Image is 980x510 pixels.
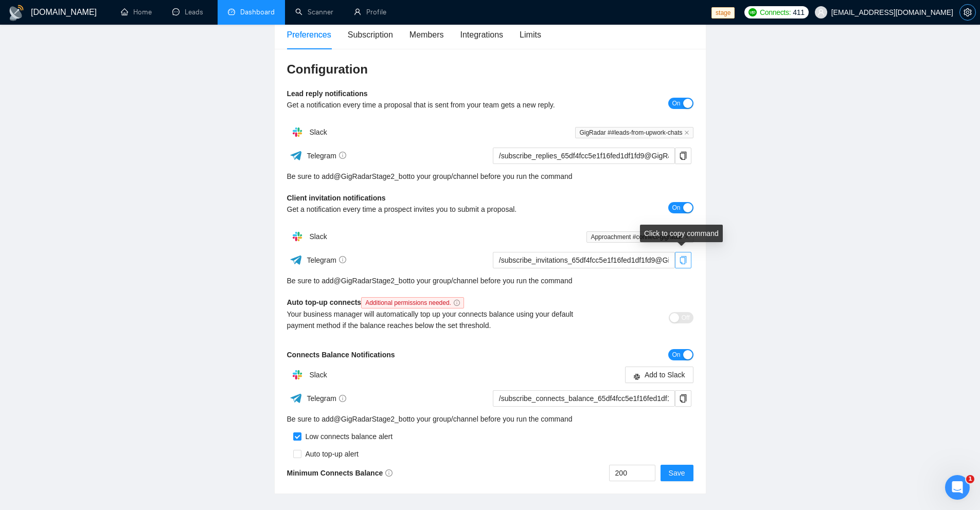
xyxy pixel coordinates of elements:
[669,467,685,479] span: Save
[460,28,504,41] div: Integrations
[586,231,693,243] span: Approachment #connect-gigradar
[749,8,757,16] img: upwork-logo.png
[675,152,691,160] span: copy
[575,127,693,138] span: GigRadar ##leads-from-upwork-chats
[287,204,592,215] div: Get a notification every time a prospect invites you to submit a proposal.
[290,392,302,405] img: ww3wtPAAAAAElFTkSuQmCC
[675,148,691,164] button: copy
[661,465,693,481] button: Save
[966,475,974,483] span: 1
[290,149,302,162] img: ww3wtPAAAAAElFTkSuQmCC
[228,8,275,16] a: dashboardDashboard
[348,28,393,41] div: Subscription
[334,171,409,182] a: @GigRadarStage2_bot
[121,8,152,16] a: homeHome
[287,61,693,78] h3: Configuration
[409,28,444,41] div: Members
[675,390,691,407] button: copy
[334,275,409,286] a: @GigRadarStage2_bot
[711,7,735,19] span: stage
[959,4,976,21] button: setting
[672,98,680,109] span: On
[287,298,468,306] b: Auto top-up connects
[309,371,327,379] span: Slack
[287,226,308,247] img: hpQkSZIkSZIkSZIkSZIkSZIkSZIkSZIkSZIkSZIkSZIkSZIkSZIkSZIkSZIkSZIkSZIkSZIkSZIkSZIkSZIkSZIkSZIkSZIkS...
[385,469,393,477] span: info-circle
[287,194,386,202] b: Client invitation notifications
[334,413,409,425] a: @GigRadarStage2_bot
[287,275,693,286] div: Be sure to add to your group/channel before you run the command
[287,308,592,331] div: Your business manager will automatically top up your connects balance using your default payment ...
[339,256,346,263] span: info-circle
[675,256,691,264] span: copy
[339,395,346,402] span: info-circle
[625,367,693,383] button: slackAdd to Slack
[307,152,346,160] span: Telegram
[287,351,395,359] b: Connects Balance Notifications
[640,225,723,242] div: Click to copy command
[760,7,791,18] span: Connects:
[287,99,592,111] div: Get a notification every time a proposal that is sent from your team gets a new reply.
[672,349,680,360] span: On
[309,128,327,136] span: Slack
[817,9,825,16] span: user
[684,130,689,135] span: close
[295,8,333,16] a: searchScanner
[309,232,327,241] span: Slack
[675,394,691,403] span: copy
[354,8,386,16] a: userProfile
[172,8,207,16] a: messageLeads
[307,256,346,264] span: Telegram
[645,369,685,380] span: Add to Slack
[287,413,693,425] div: Be sure to add to your group/channel before you run the command
[675,252,691,268] button: copy
[287,89,368,98] b: Lead reply notifications
[290,253,302,266] img: ww3wtPAAAAAElFTkSuQmCC
[959,8,976,16] a: setting
[960,8,975,16] span: setting
[945,475,970,500] iframe: Intercom live chat
[793,7,804,18] span: 411
[633,372,640,380] span: slack
[520,28,541,41] div: Limits
[8,5,25,21] img: logo
[301,431,393,442] div: Low connects balance alert
[339,152,346,159] span: info-circle
[361,297,464,308] span: Additional permissions needed.
[301,448,359,460] div: Auto top-up alert
[287,365,308,385] img: hpQkSZIkSZIkSZIkSZIkSZIkSZIkSZIkSZIkSZIkSZIkSZIkSZIkSZIkSZIkSZIkSZIkSZIkSZIkSZIkSZIkSZIkSZIkSZIkS...
[287,28,331,41] div: Preferences
[672,202,680,213] span: On
[287,171,693,182] div: Be sure to add to your group/channel before you run the command
[307,394,346,403] span: Telegram
[287,469,393,477] b: Minimum Connects Balance
[287,122,308,142] img: hpQkSZIkSZIkSZIkSZIkSZIkSZIkSZIkSZIkSZIkSZIkSZIkSZIkSZIkSZIkSZIkSZIkSZIkSZIkSZIkSZIkSZIkSZIkSZIkS...
[682,312,690,323] span: Off
[454,300,460,306] span: info-circle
